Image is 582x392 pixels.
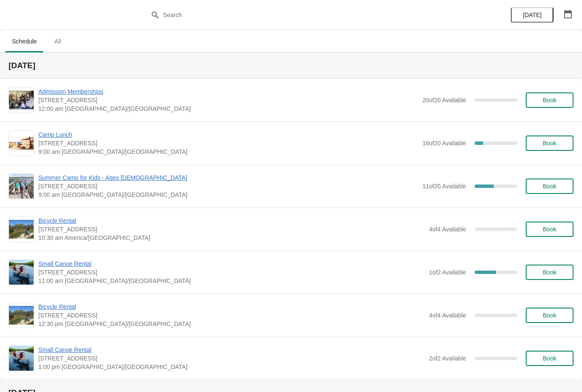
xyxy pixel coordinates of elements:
[38,233,425,242] span: 10:30 am America/[GEOGRAPHIC_DATA]
[38,311,425,320] span: [STREET_ADDRESS]
[38,346,425,354] span: Small Canoe Rental
[526,135,573,151] button: Book
[38,182,418,190] span: [STREET_ADDRESS]
[38,363,425,371] span: 1:00 pm [GEOGRAPHIC_DATA]/[GEOGRAPHIC_DATA]
[38,268,425,277] span: [STREET_ADDRESS]
[38,303,425,311] span: Bicycle Rental
[9,174,34,199] img: Summer Camp for Kids - Ages 6 to 9 | 1 Snow Goose Bay, Stonewall, MB R0C 2Z0 | 9:00 am America/Wi...
[422,140,466,147] span: 16 of 20 Available
[422,97,466,104] span: 20 of 20 Available
[38,173,418,182] span: Summer Camp for Kids - Ages [DEMOGRAPHIC_DATA]
[9,61,573,70] h2: [DATE]
[38,96,418,104] span: [STREET_ADDRESS]
[526,179,573,194] button: Book
[38,259,425,268] span: Small Canoe Rental
[511,7,553,23] button: [DATE]
[422,183,466,190] span: 11 of 20 Available
[526,92,573,108] button: Book
[38,225,425,233] span: [STREET_ADDRESS]
[9,220,34,239] img: Bicycle Rental | 1 Snow Goose Bay, Stonewall, MB R0C 2Z0 | 10:30 am America/Winnipeg
[9,306,34,325] img: Bicycle Rental | 1 Snow Goose Bay, Stonewall, MB R0C 2Z0 | 12:30 pm America/Winnipeg
[38,104,418,113] span: 12:00 am [GEOGRAPHIC_DATA]/[GEOGRAPHIC_DATA]
[543,226,556,233] span: Book
[543,140,556,147] span: Book
[523,12,542,18] span: [DATE]
[38,320,425,328] span: 12:30 pm [GEOGRAPHIC_DATA]/[GEOGRAPHIC_DATA]
[543,183,556,190] span: Book
[5,34,43,49] span: Schedule
[429,269,466,276] span: 1 of 2 Available
[543,312,556,319] span: Book
[526,308,573,323] button: Book
[543,355,556,362] span: Book
[38,354,425,363] span: [STREET_ADDRESS]
[9,346,34,371] img: Small Canoe Rental | 1 Snow Goose Bay, Stonewall, MB R0C 2Z0 | 1:00 pm America/Winnipeg
[38,190,418,199] span: 9:00 am [GEOGRAPHIC_DATA]/[GEOGRAPHIC_DATA]
[9,260,34,285] img: Small Canoe Rental | 1 Snow Goose Bay, Stonewall, MB R0C 2Z0 | 11:00 am America/Winnipeg
[38,139,418,147] span: [STREET_ADDRESS]
[163,7,437,23] input: Search
[9,137,34,150] img: Camp Lunch | 1 Snow Goose Bay, Stonewall, MB R0C 2Z0 | 9:00 am America/Winnipeg
[543,269,556,276] span: Book
[38,147,418,156] span: 9:00 am [GEOGRAPHIC_DATA]/[GEOGRAPHIC_DATA]
[526,222,573,237] button: Book
[429,226,466,233] span: 4 of 4 Available
[38,216,425,225] span: Bicycle Rental
[9,88,34,112] img: Admission Memberships | 1 Snow Goose Bay, Stonewall, MB R0C 2Z0 | 12:00 am America/Winnipeg
[526,351,573,366] button: Book
[38,87,418,96] span: Admission Memberships
[429,355,466,362] span: 2 of 2 Available
[38,277,425,285] span: 11:00 am [GEOGRAPHIC_DATA]/[GEOGRAPHIC_DATA]
[543,97,556,104] span: Book
[526,265,573,280] button: Book
[429,312,466,319] span: 4 of 4 Available
[47,34,68,49] span: All
[38,130,418,139] span: Camp Lunch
